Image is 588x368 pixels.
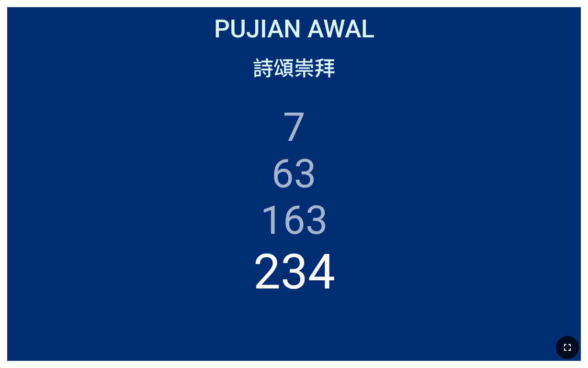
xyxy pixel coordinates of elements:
span: 詩頌崇拜 [253,52,335,81]
li: 234 [253,243,335,300]
li: 7 [283,104,305,150]
span: Pujian Awal [214,14,374,44]
li: 63 [271,150,317,197]
li: 163 [260,197,328,243]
